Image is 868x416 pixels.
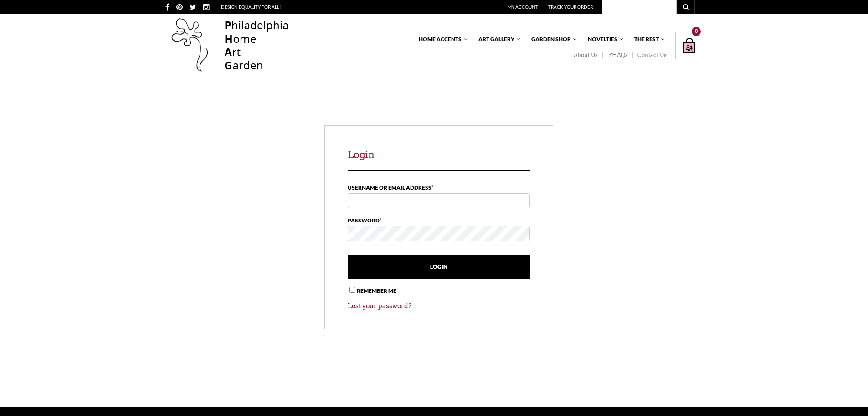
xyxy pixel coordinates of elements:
a: Garden Shop [527,32,578,47]
a: About Us [568,52,603,59]
div: 0 [692,27,701,36]
a: Novelties [583,32,624,47]
a: My Account [508,4,538,10]
label: Username or email address [348,175,530,193]
label: Remember me [348,279,530,296]
label: Password [348,208,530,226]
a: Home Accents [414,32,468,47]
h2: Login [348,148,530,171]
a: PHAQs [603,52,633,59]
a: The Rest [630,32,666,47]
input: Remember me [349,287,355,293]
a: Contact Us [633,52,667,59]
a: Lost your password? [348,302,411,310]
input: Login [348,255,530,279]
a: Track Your Order [548,4,593,10]
a: Art Gallery [474,32,521,47]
